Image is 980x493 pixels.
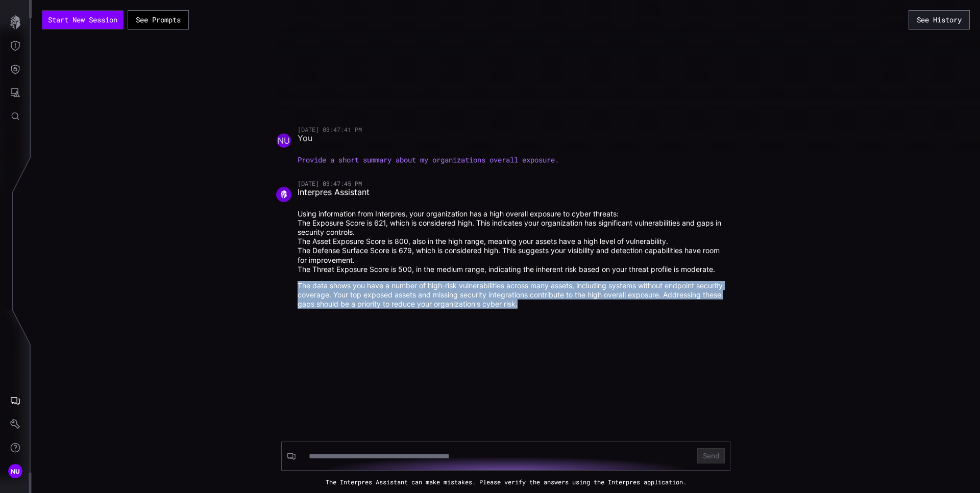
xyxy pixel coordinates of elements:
div: The Interpres Assistant can make mistakes. Please verify the answers using the Interpres applicat... [281,478,730,485]
p: Provide a short summary about my organizations overall exposure. [298,155,725,165]
a: Start New Session [42,10,124,30]
li: The Asset Exposure Score is 800, also in the high range, meaning your assets have a high level of... [298,237,725,246]
button: See History [909,10,970,30]
time: [DATE] 03:47:45 PM [298,179,362,187]
li: The Defense Surface Score is 679, which is considered high. This suggests your visibility and det... [298,246,725,264]
button: Send [697,448,725,463]
span: Interpres Assistant [298,187,370,202]
p: Using information from Interpres, your organization has a high overall exposure to cyber threats: [298,209,725,218]
span: NU [11,466,20,477]
button: Start New Session [42,11,123,29]
li: The Threat Exposure Score is 500, in the medium range, indicating the inherent risk based on your... [298,265,725,274]
li: The Exposure Score is 621, which is considered high. This indicates your organization has signifi... [298,218,725,237]
button: NU [1,459,30,483]
button: See Prompts [128,10,189,30]
p: The data shows you have a number of high-risk vulnerabilities across many assets, including syste... [298,281,725,309]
